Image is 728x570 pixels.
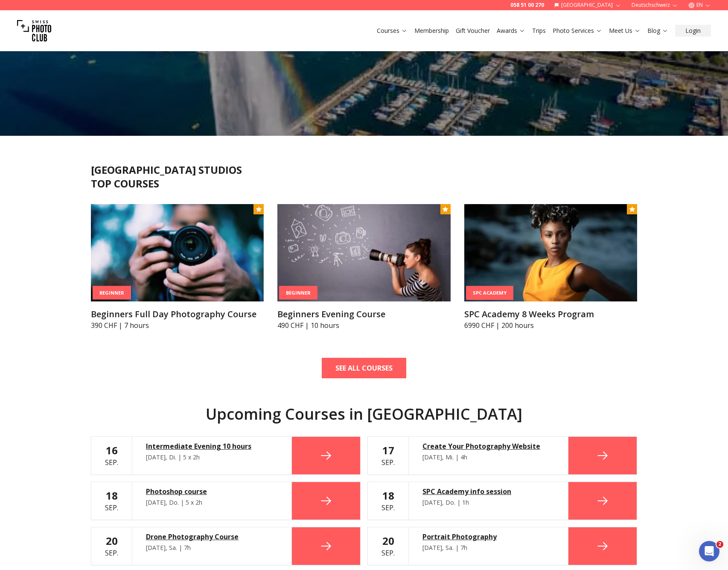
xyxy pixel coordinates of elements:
[532,26,546,35] a: Trips
[699,541,719,561] iframe: Intercom live chat
[606,25,644,37] button: Meet Us
[381,444,395,468] div: Sep.
[382,443,394,457] b: 17
[277,204,450,330] a: Beginners Evening CourseBeginnerBeginners Evening Course490 CHF | 10 hours
[146,544,278,552] div: [DATE], Sa. | 7h
[279,286,317,300] div: Beginner
[382,488,394,503] b: 18
[277,308,450,320] h3: Beginners Evening Course
[335,363,393,373] b: SEE ALL COURSES
[277,204,450,301] img: Beginners Evening Course
[146,532,278,542] a: Drone Photography Course
[91,204,264,301] img: Beginners Full Day Photography Course
[464,308,637,320] h3: SPC Academy 8 Weeks Program
[422,498,554,507] div: [DATE], Do. | 1h
[493,25,529,37] button: Awards
[146,498,278,507] div: [DATE], Do. | 5 x 2h
[146,441,278,451] a: Intermediate Evening 10 hours
[146,486,278,497] a: Photoshop course
[675,25,711,37] button: Login
[105,489,118,513] div: Sep.
[529,25,549,37] button: Trips
[609,26,641,35] a: Meet Us
[464,320,637,330] p: 6990 CHF | 200 hours
[464,204,637,301] img: SPC Academy 8 Weeks Program
[91,308,264,320] h3: Beginners Full Day Photography Course
[91,163,637,177] h2: [GEOGRAPHIC_DATA] STUDIOS
[553,26,602,35] a: Photo Services
[91,177,637,190] h2: TOP COURSES
[414,26,449,35] a: Membership
[381,489,395,513] div: Sep.
[422,486,554,497] a: SPC Academy info session
[422,532,554,542] a: Portrait Photography
[422,453,554,462] div: [DATE], Mi. | 4h
[716,541,723,548] span: 2
[510,2,544,9] a: 058 51 00 270
[456,26,490,35] a: Gift Voucher
[91,406,637,423] h2: Upcoming Courses in [GEOGRAPHIC_DATA]
[322,358,406,378] a: SEE ALL COURSES
[105,534,118,558] div: Sep.
[106,488,118,503] b: 18
[464,204,637,330] a: SPC Academy 8 Weeks ProgramSPC AcademySPC Academy 8 Weeks Program6990 CHF | 200 hours
[549,25,606,37] button: Photo Services
[91,204,264,330] a: Beginners Full Day Photography CourseBeginnerBeginners Full Day Photography Course390 CHF | 7 hours
[373,25,411,37] button: Courses
[381,534,395,558] div: Sep.
[106,443,118,457] b: 16
[146,453,278,462] div: [DATE], Di. | 5 x 2h
[91,320,264,330] p: 390 CHF | 7 hours
[382,534,394,548] b: 20
[17,14,51,48] img: Swiss photo club
[93,286,131,300] div: Beginner
[647,26,668,35] a: Blog
[497,26,525,35] a: Awards
[105,444,118,468] div: Sep.
[452,25,493,37] button: Gift Voucher
[411,25,452,37] button: Membership
[466,286,513,300] div: SPC Academy
[377,26,408,35] a: Courses
[644,25,672,37] button: Blog
[422,441,554,451] a: Create Your Photography Website
[422,544,554,552] div: [DATE], Sa. | 7h
[277,320,450,330] p: 490 CHF | 10 hours
[106,534,118,548] b: 20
